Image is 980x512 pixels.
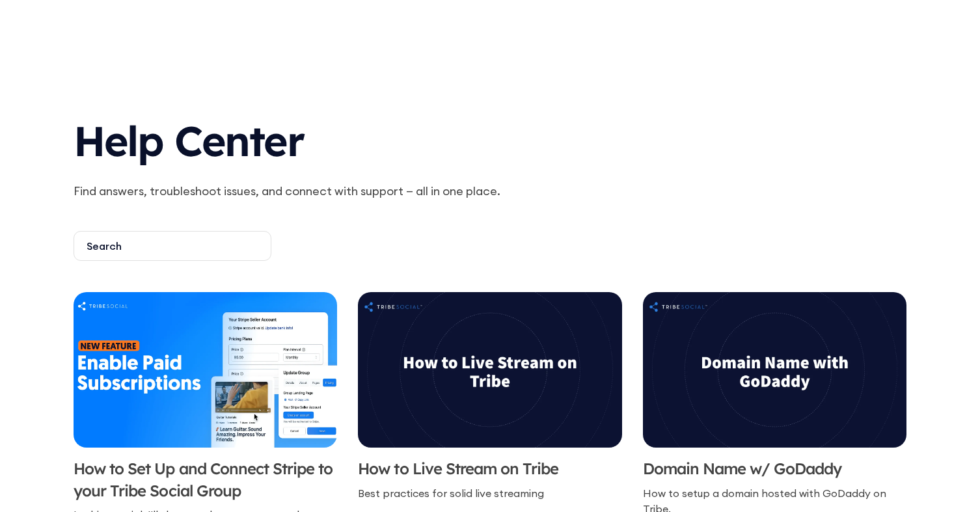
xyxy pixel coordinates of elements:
h3: How to Live Stream on Tribe [358,458,621,480]
p: Find answers, troubleshoot issues, and connect with support — all in one place. [74,182,573,200]
h1: Help Center [74,104,573,172]
form: Email Form [74,231,906,261]
input: Search [74,231,271,261]
h3: Domain Name w/ GoDaddy [643,458,906,480]
h3: How to Set Up and Connect Stripe to your Tribe Social Group [74,458,337,502]
div: Best practices for solid live streaming [358,485,621,501]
